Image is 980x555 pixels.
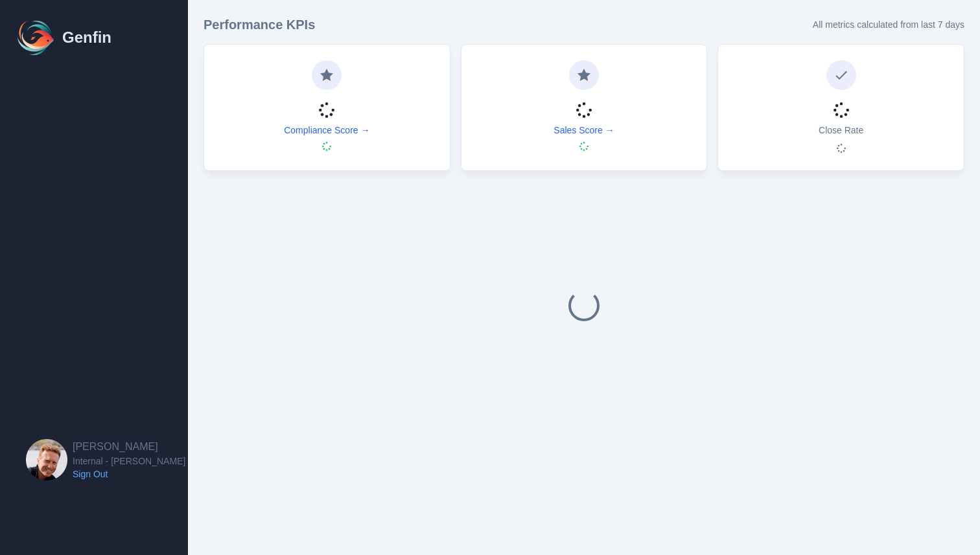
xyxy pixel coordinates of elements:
a: Sign Out [73,468,185,481]
h1: Genfin [62,27,111,48]
img: Logo [16,17,57,58]
img: Brian Dunagan [26,439,67,481]
a: Sales Score → [554,124,614,137]
p: Close Rate [819,124,863,137]
h2: [PERSON_NAME] [73,439,185,455]
h3: Performance KPIs [204,16,315,34]
span: Internal - [PERSON_NAME] [73,455,185,468]
p: All metrics calculated from last 7 days [813,18,964,31]
a: Compliance Score → [284,124,369,137]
